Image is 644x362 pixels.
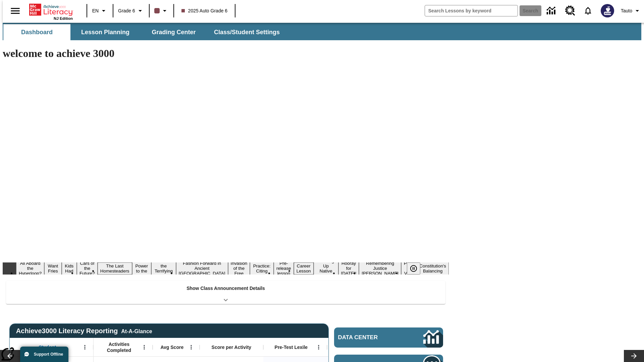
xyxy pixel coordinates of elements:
button: Slide 14 Hooray for Constitution Day! [338,260,359,277]
a: Resource Center, Will open in new tab [561,2,579,20]
button: Slide 6 Solar Power to the People [132,257,152,280]
button: Slide 7 Attack of the Terrifying Tomatoes [151,257,176,280]
button: Class color is dark brown. Change class color [152,5,171,17]
div: Show Class Announcement Details [6,281,445,304]
button: Slide 11 Pre-release lesson [274,260,294,277]
button: Language: EN, Select a language [89,5,111,17]
button: Open Menu [186,342,196,352]
span: Student [39,344,56,350]
a: Data Center [543,2,561,20]
button: Slide 5 The Last Homesteaders [98,262,132,275]
span: EN [92,7,99,14]
button: Support Offline [20,347,68,362]
button: Open side menu [5,1,25,21]
button: Slide 12 Career Lesson [294,262,314,275]
span: Pre-Test Lexile [275,344,308,350]
button: Grading Center [140,24,207,40]
span: 2025 Auto Grade 6 [181,7,228,14]
div: SubNavbar [3,24,286,40]
button: Dashboard [3,24,70,40]
a: Data Center [334,327,443,348]
span: Grade 6 [118,7,135,14]
button: Slide 13 Cooking Up Native Traditions [314,257,338,280]
div: At-A-Glance [121,327,152,335]
button: Slide 8 Fashion Forward in Ancient Rome [176,260,228,277]
button: Lesson Planning [72,24,139,40]
button: Slide 17 The Constitution's Balancing Act [417,257,449,280]
div: SubNavbar [3,23,641,40]
a: Home [29,3,73,16]
div: Pause [407,262,427,275]
input: search field [425,5,518,16]
button: Slide 4 Cars of the Future? [77,260,98,277]
span: NJ Edition [54,16,73,20]
span: Support Offline [34,352,63,357]
span: Data Center [338,334,401,341]
button: Slide 9 The Invasion of the Free CD [228,255,250,282]
span: Avg Score [160,344,183,350]
button: Grade: Grade 6, Select a grade [115,5,147,17]
img: Avatar [601,4,614,17]
button: Slide 16 Point of View [401,260,417,277]
button: Lesson carousel, Next [624,350,644,362]
a: Notifications [579,2,597,19]
button: Select a new avatar [597,2,618,19]
button: Slide 15 Remembering Justice O'Connor [359,260,401,277]
button: Slide 3 Dirty Jobs Kids Had To Do [62,252,77,285]
button: Slide 2 Do You Want Fries With That? [44,252,61,285]
button: Profile/Settings [618,5,644,17]
button: Slide 10 Mixed Practice: Citing Evidence [250,257,274,280]
button: Open Menu [314,342,324,352]
span: Activities Completed [97,341,141,353]
p: Show Class Announcement Details [186,285,265,292]
h1: welcome to achieve 3000 [3,47,449,60]
button: Slide 1 All Aboard the Hyperloop? [16,260,44,277]
button: Pause [407,262,420,275]
span: Score per Activity [212,344,252,350]
div: Home [29,2,73,20]
button: Class/Student Settings [209,24,285,40]
span: Achieve3000 Literacy Reporting [16,327,152,335]
span: Tauto [621,7,632,14]
button: Open Menu [139,342,149,352]
button: Open Menu [80,342,90,352]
